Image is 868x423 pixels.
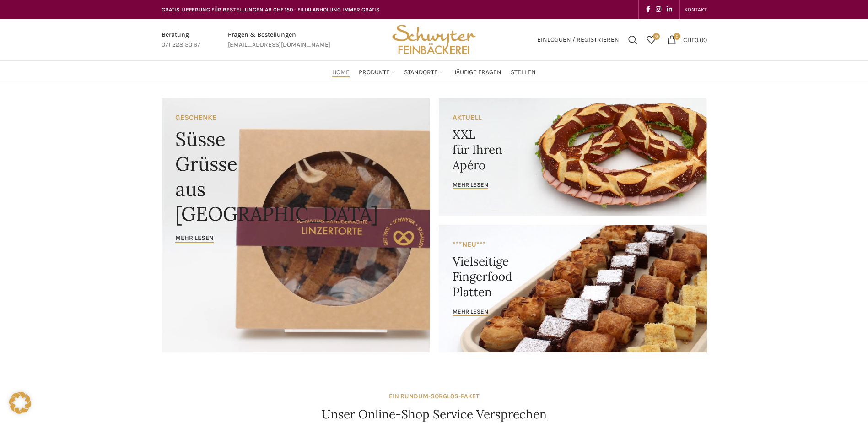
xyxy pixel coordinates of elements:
[642,31,660,49] div: Meine Wunschliste
[511,63,536,81] a: Stellen
[533,31,624,49] a: Einloggen / Registrieren
[332,63,350,81] a: Home
[664,3,675,16] a: Linkedin social link
[452,63,501,81] a: Häufige Fragen
[439,98,707,216] a: Banner link
[359,63,395,81] a: Produkte
[653,33,660,40] span: 0
[663,31,712,49] a: 0 CHF0.00
[683,36,695,43] span: CHF
[653,3,664,16] a: Instagram social link
[452,68,501,77] span: Häufige Fragen
[322,406,547,423] h4: Unser Online-Shop Service Versprechen
[643,3,653,16] a: Facebook social link
[162,6,380,13] span: GRATIS LIEFERUNG FÜR BESTELLUNGEN AB CHF 150 - FILIALABHOLUNG IMMER GRATIS
[642,31,660,49] a: 0
[389,19,479,60] img: Bäckerei Schwyter
[228,30,330,50] a: Infobox link
[537,37,619,43] span: Einloggen / Registrieren
[404,68,438,77] span: Standorte
[439,225,707,352] a: Banner link
[624,31,642,49] a: Suchen
[162,30,200,50] a: Infobox link
[511,68,536,77] span: Stellen
[674,33,680,40] span: 0
[683,36,707,43] bdi: 0.00
[162,98,430,352] a: Banner link
[680,0,712,19] div: Secondary navigation
[359,68,390,77] span: Produkte
[685,6,707,13] span: KONTAKT
[389,392,479,400] strong: EIN RUNDUM-SORGLOS-PAKET
[157,63,712,81] div: Main navigation
[389,35,479,43] a: Site logo
[404,63,443,81] a: Standorte
[332,68,350,77] span: Home
[685,0,707,19] a: KONTAKT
